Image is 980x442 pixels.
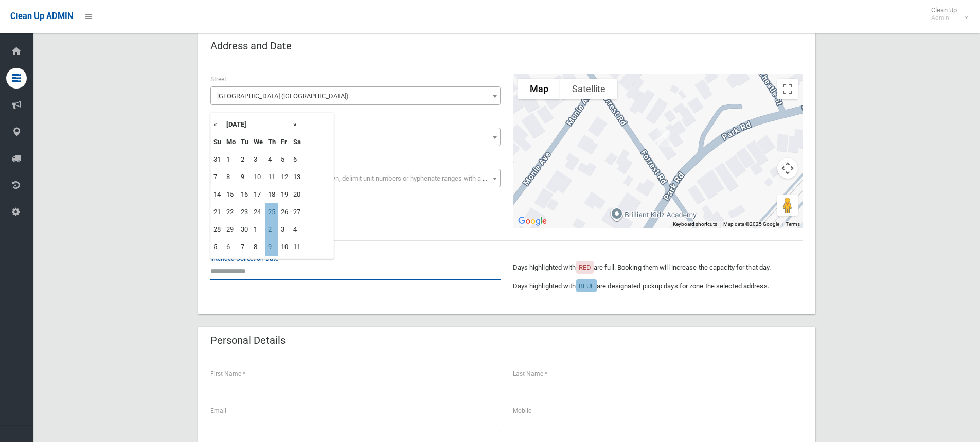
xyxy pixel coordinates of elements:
td: 6 [291,151,304,168]
td: 7 [211,168,224,186]
td: 13 [291,168,304,186]
td: 1 [224,151,238,168]
td: 16 [238,186,251,203]
td: 3 [278,221,291,238]
small: Admin [931,14,957,22]
td: 10 [278,238,291,256]
img: Google [515,215,549,228]
td: 19 [278,186,291,203]
button: Map camera controls [777,158,798,179]
td: 25 [265,203,278,221]
th: Th [265,133,278,151]
div: 66 Park Road, EAST HILLS NSW 2213 [653,126,674,151]
td: 14 [211,186,224,203]
p: Days highlighted with are designated pickup days for zone the selected address. [513,280,803,292]
td: 31 [211,151,224,168]
span: Park Road (EAST HILLS 2213) [213,89,498,103]
button: Drag Pegman onto the map to open Street View [777,195,798,216]
span: Map data ©2025 Google [723,221,779,227]
td: 11 [291,238,304,256]
td: 9 [238,168,251,186]
th: [DATE] [224,116,291,133]
span: Clean Up [926,6,967,22]
button: Show satellite imagery [560,79,617,99]
th: Sa [291,133,304,151]
td: 8 [224,168,238,186]
td: 11 [265,168,278,186]
button: Toggle fullscreen view [777,79,798,99]
td: 9 [265,238,278,256]
td: 15 [224,186,238,203]
td: 20 [291,186,304,203]
span: Clean Up ADMIN [10,11,73,21]
td: 30 [238,221,251,238]
th: Fr [278,133,291,151]
td: 18 [265,186,278,203]
th: Su [211,133,224,151]
td: 23 [238,203,251,221]
td: 7 [238,238,251,256]
header: Address and Date [198,36,304,56]
td: 5 [278,151,291,168]
td: 4 [265,151,278,168]
td: 4 [291,221,304,238]
td: 21 [211,203,224,221]
span: Park Road (EAST HILLS 2213) [210,86,501,105]
td: 12 [278,168,291,186]
th: Tu [238,133,251,151]
p: Days highlighted with are full. Booking them will increase the capacity for that day. [513,261,803,274]
td: 2 [265,221,278,238]
a: Terms (opens in new tab) [786,221,800,227]
th: » [291,116,304,133]
span: BLUE [579,282,594,290]
td: 29 [224,221,238,238]
button: Show street map [518,79,560,99]
td: 28 [211,221,224,238]
span: 66 [213,130,498,145]
td: 8 [251,238,265,256]
td: 5 [211,238,224,256]
a: Open this area in Google Maps (opens a new window) [515,215,549,228]
td: 10 [251,168,265,186]
td: 26 [278,203,291,221]
td: 1 [251,221,265,238]
th: Mo [224,133,238,151]
td: 17 [251,186,265,203]
td: 3 [251,151,265,168]
td: 22 [224,203,238,221]
td: 2 [238,151,251,168]
span: 66 [210,128,501,146]
span: Select the unit number from the dropdown, delimit unit numbers or hyphenate ranges with a comma [217,174,505,182]
th: We [251,133,265,151]
td: 6 [224,238,238,256]
td: 27 [291,203,304,221]
header: Personal Details [198,330,298,350]
th: « [211,116,224,133]
span: RED [579,263,591,271]
button: Keyboard shortcuts [673,221,717,228]
td: 24 [251,203,265,221]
